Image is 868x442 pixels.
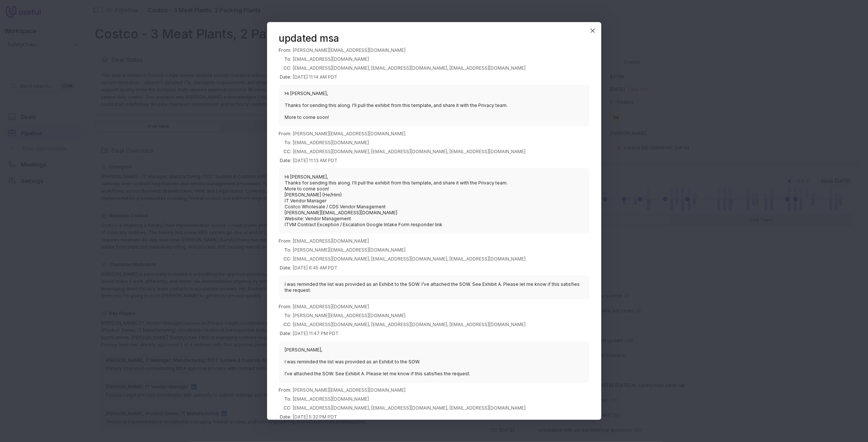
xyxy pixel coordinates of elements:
th: To: [279,395,293,404]
td: [EMAIL_ADDRESS][DOMAIN_NAME], [EMAIL_ADDRESS][DOMAIN_NAME], [EMAIL_ADDRESS][DOMAIN_NAME] [293,255,526,263]
blockquote: I was reminded the list was provided as an Exhibit to the SOW. I’ve attached the SOW. See Exhibit... [279,275,589,299]
th: From: [279,237,293,246]
th: Date: [279,329,293,338]
td: [EMAIL_ADDRESS][DOMAIN_NAME] [293,138,526,147]
blockquote: Hi [PERSON_NAME], Thanks for sending this along. I'll pull the exhibit from this template, and sh... [279,168,589,234]
th: CC: [279,255,293,263]
blockquote: [PERSON_NAME], I was reminded the list was provided as an Exhibit to the SOW. I've attached the S... [279,341,589,383]
th: CC: [279,320,293,329]
th: Date: [279,73,293,82]
td: [EMAIL_ADDRESS][DOMAIN_NAME], [EMAIL_ADDRESS][DOMAIN_NAME], [EMAIL_ADDRESS][DOMAIN_NAME] [293,320,526,329]
td: [PERSON_NAME][EMAIL_ADDRESS][DOMAIN_NAME] [293,311,526,320]
th: To: [279,55,293,64]
td: [EMAIL_ADDRESS][DOMAIN_NAME] [293,237,526,246]
td: [PERSON_NAME][EMAIL_ADDRESS][DOMAIN_NAME] [293,246,526,255]
th: From: [279,46,293,55]
th: CC: [279,147,293,156]
th: Date: [279,263,293,272]
th: To: [279,138,293,147]
td: [EMAIL_ADDRESS][DOMAIN_NAME] [293,302,526,311]
td: [EMAIL_ADDRESS][DOMAIN_NAME], [EMAIL_ADDRESS][DOMAIN_NAME], [EMAIL_ADDRESS][DOMAIN_NAME] [293,147,526,156]
td: [EMAIL_ADDRESS][DOMAIN_NAME] [293,55,526,64]
th: To: [279,311,293,320]
blockquote: Hi [PERSON_NAME], Thanks for sending this along. I'll pull the exhibit from this template, and sh... [279,85,589,126]
th: Date: [279,413,293,422]
th: From: [279,386,293,395]
td: [PERSON_NAME][EMAIL_ADDRESS][DOMAIN_NAME] [293,129,526,138]
time: [DATE] 11:13 AM PDT [293,158,338,163]
th: CC: [279,64,293,73]
th: To: [279,246,293,255]
time: [DATE] 11:47 PM PDT [293,331,339,336]
time: [DATE] 5:32 PM PDT [293,414,338,420]
td: [PERSON_NAME][EMAIL_ADDRESS][DOMAIN_NAME] [293,46,526,55]
td: [EMAIL_ADDRESS][DOMAIN_NAME], [EMAIL_ADDRESS][DOMAIN_NAME], [EMAIL_ADDRESS][DOMAIN_NAME] [293,64,526,73]
time: [DATE] 6:45 AM PDT [293,265,338,271]
th: From: [279,302,293,311]
td: [EMAIL_ADDRESS][DOMAIN_NAME], [EMAIL_ADDRESS][DOMAIN_NAME], [EMAIL_ADDRESS][DOMAIN_NAME] [293,404,526,413]
td: [EMAIL_ADDRESS][DOMAIN_NAME] [293,395,526,404]
th: From: [279,129,293,138]
th: Date: [279,156,293,165]
td: [PERSON_NAME][EMAIL_ADDRESS][DOMAIN_NAME] [293,386,526,395]
th: CC: [279,404,293,413]
time: [DATE] 11:14 AM PDT [293,74,338,80]
button: Close [587,25,598,36]
header: updated msa [279,34,589,43]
